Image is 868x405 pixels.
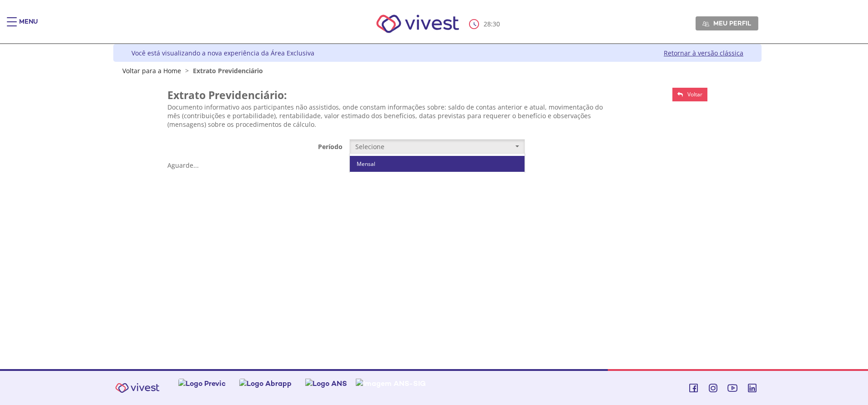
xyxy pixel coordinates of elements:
[349,139,525,155] button: Selecione
[702,20,709,27] img: Meu perfil
[469,19,502,29] div: :
[183,66,191,75] span: >
[357,160,375,167] span: Mensal
[122,66,181,75] a: Voltar para a Home
[493,20,500,28] span: 30
[366,5,469,43] img: Vivest
[687,90,702,98] span: Voltar
[356,379,426,388] img: Imagem ANS-SIG
[305,379,347,388] img: Logo ANS
[167,83,708,173] section: <span lang="pt-BR" dir="ltr">Funcesp - Vivest- Extrato Previdenciario Mensal Configuração RAIOX</...
[131,49,314,57] div: Você está visualizando a nova experiência da Área Exclusiva
[167,103,616,129] p: Documento informativo aos participantes não assistidos, onde constam informações sobre: saldo de ...
[167,88,616,103] h2: Extrato Previdenciário:
[696,16,758,30] a: Meu perfil
[19,17,38,35] div: Menu
[110,378,165,398] img: Vivest
[167,161,708,170] div: Aguarde...
[672,88,707,101] a: Voltar
[664,49,743,57] a: Retornar à versão clássica
[164,139,346,151] label: Período
[178,379,226,388] img: Logo Previc
[106,44,762,369] div: Vivest
[355,142,513,151] span: Selecione
[193,66,263,75] span: Extrato Previdenciário
[484,20,491,28] span: 28
[713,19,751,27] span: Meu perfil
[239,379,292,388] img: Logo Abrapp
